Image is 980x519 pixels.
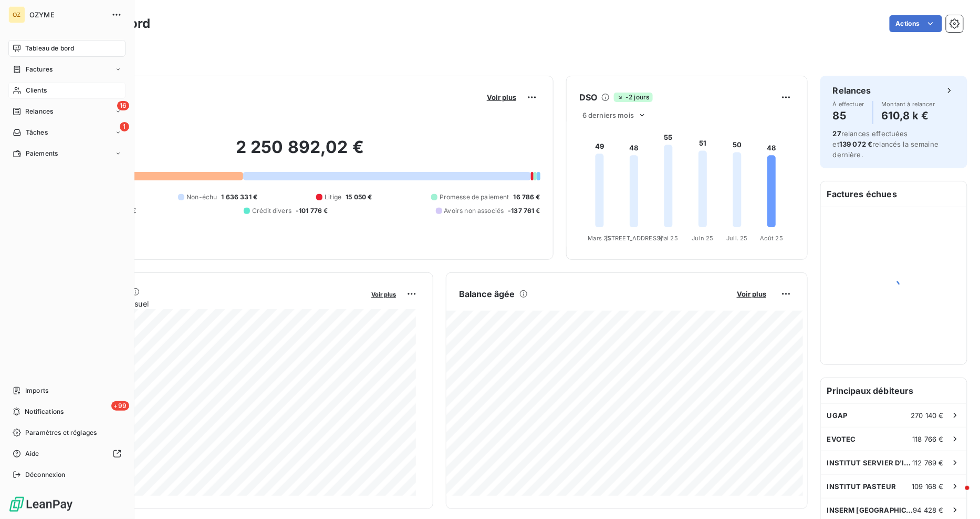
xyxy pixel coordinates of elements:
[59,137,540,168] h2: 2 250 892,02 €
[29,11,105,19] span: OZYME
[296,206,328,216] span: -101 776 €
[459,288,515,300] h6: Balance âgée
[440,192,509,202] span: Promesse de paiement
[588,235,611,242] tspan: Mars 25
[371,291,396,298] span: Voir plus
[606,235,662,242] tspan: [STREET_ADDRESS]
[827,482,896,491] span: INSTITUT PASTEUR
[117,101,129,110] span: 16
[692,235,714,242] tspan: Juin 25
[25,407,64,416] span: Notifications
[913,506,944,514] span: 94 428 €
[882,101,935,107] span: Montant à relancer
[508,206,540,216] span: -137 761 €
[827,459,913,467] span: INSTITUT SERVIER D'INNOVATION THERAPEUTIQUE
[821,181,967,207] h6: Factures échues
[25,44,74,53] span: Tableau de bord
[827,435,856,443] span: EVOTEC
[444,206,504,216] span: Avoirs non associés
[346,192,372,202] span: 15 050 €
[614,93,652,102] span: -2 jours
[827,411,848,420] span: UGAP
[186,192,217,202] span: Non-échu
[913,459,944,467] span: 112 769 €
[821,378,967,403] h6: Principaux débiteurs
[8,82,126,99] a: Clients
[760,235,783,242] tspan: Août 25
[26,128,48,137] span: Tâches
[8,103,126,120] a: 16Relances
[911,411,944,420] span: 270 140 €
[912,482,944,491] span: 109 168 €
[484,93,519,102] button: Voir plus
[514,192,540,202] span: 16 786 €
[833,84,871,97] h6: Relances
[827,506,913,514] span: INSERM [GEOGRAPHIC_DATA]-IDF CENTRE NORD (P5)
[734,289,769,299] button: Voir plus
[111,401,129,411] span: +99
[890,15,942,32] button: Actions
[25,386,48,395] span: Imports
[325,192,341,202] span: Litige
[25,428,97,437] span: Paramètres et réglages
[252,206,291,216] span: Crédit divers
[833,129,841,138] span: 27
[8,424,126,441] a: Paramètres et réglages
[8,382,126,399] a: Imports
[25,470,66,480] span: Déconnexion
[582,111,634,119] span: 6 derniers mois
[26,149,58,158] span: Paiements
[368,289,399,299] button: Voir plus
[8,145,126,162] a: Paiements
[25,107,53,116] span: Relances
[8,61,126,78] a: Factures
[59,298,364,309] span: Chiffre d'affaires mensuel
[579,91,597,104] h6: DSO
[913,435,944,443] span: 118 766 €
[8,124,126,141] a: 1Tâches
[120,122,129,131] span: 1
[8,445,126,462] a: Aide
[26,86,47,95] span: Clients
[839,140,872,148] span: 139 072 €
[8,496,74,513] img: Logo LeanPay
[487,93,516,101] span: Voir plus
[833,101,864,107] span: À effectuer
[659,235,678,242] tspan: Mai 25
[8,6,25,23] div: OZ
[833,107,864,124] h4: 85
[26,65,53,74] span: Factures
[833,129,939,159] span: relances effectuées et relancés la semaine dernière.
[727,235,748,242] tspan: Juil. 25
[25,449,39,459] span: Aide
[8,40,126,57] a: Tableau de bord
[221,192,257,202] span: 1 636 331 €
[737,290,766,298] span: Voir plus
[882,107,935,124] h4: 610,8 k €
[944,483,969,508] iframe: Intercom live chat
